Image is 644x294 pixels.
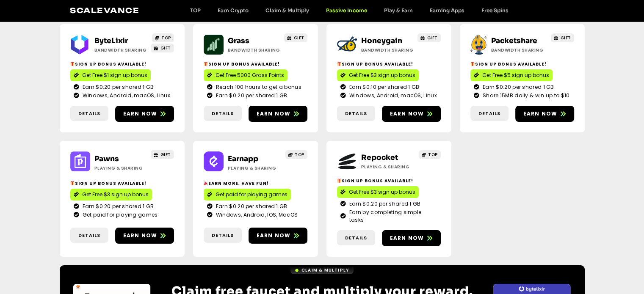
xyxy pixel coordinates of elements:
[345,110,367,117] span: Details
[80,203,154,210] span: Earn $0.20 per shared 1 GB
[80,83,154,91] span: Earn $0.20 per shared 1 GB
[491,36,537,45] a: Packetshare
[491,47,544,53] h2: Bandwidth Sharing
[551,33,574,42] a: GIFT
[94,36,128,45] a: ByteLixir
[204,228,242,243] a: Details
[115,106,174,122] a: Earn now
[204,61,307,67] h2: Sign up bonus available!
[78,110,100,117] span: Details
[160,151,171,158] span: GIFT
[80,92,170,99] span: Windows, Android, macOS, Linux
[561,35,571,41] span: GIFT
[257,7,318,14] a: Claim & Multiply
[337,106,375,121] a: Details
[347,92,437,99] span: Windows, Android, macOS, Linux
[375,7,421,14] a: Play & Earn
[214,92,287,99] span: Earn $0.20 per shared 1 GB
[204,189,291,201] a: Get paid for playing games
[214,203,287,210] span: Earn $0.20 per shared 1 GB
[290,266,354,274] a: Claim & Multiply
[228,165,281,171] h2: Playing & Sharing
[481,92,570,99] span: Share 15MB daily & win up to $10
[123,232,158,239] span: Earn now
[151,44,174,52] a: GIFT
[257,110,291,118] span: Earn now
[470,62,475,66] img: 🎁
[361,153,398,162] a: Repocket
[337,69,419,81] a: Get Free $3 sign up bonus
[337,179,341,183] img: 🎁
[182,7,209,14] a: TOP
[295,151,304,158] span: TOP
[151,150,174,159] a: GIFT
[70,181,75,185] img: 🎁
[347,200,421,208] span: Earn $0.20 per shared 1 GB
[382,106,441,122] a: Earn now
[284,33,307,42] a: GIFT
[481,83,554,91] span: Earn $0.20 per shared 1 GB
[390,234,424,242] span: Earn now
[337,62,341,66] img: 🎁
[70,6,139,15] a: Scalevance
[349,188,415,196] span: Get Free $3 sign up bonus
[285,150,307,159] a: TOP
[78,232,100,239] span: Details
[428,151,438,158] span: TOP
[523,110,558,118] span: Earn now
[345,234,367,242] span: Details
[347,83,420,91] span: Earn $0.10 per shared 1 GB
[212,232,234,239] span: Details
[216,71,284,79] span: Get Free 5000 Grass Points
[249,228,307,244] a: Earn now
[361,164,414,170] h2: Playing & Sharing
[161,35,171,41] span: TOP
[257,232,291,239] span: Earn now
[337,178,441,184] h2: Sign Up Bonus Available!
[123,110,158,118] span: Earn now
[228,154,258,163] a: Earnapp
[390,110,424,118] span: Earn now
[94,154,119,163] a: Pawns
[349,71,415,79] span: Get Free $3 sign up bonus
[419,150,441,159] a: TOP
[515,106,574,122] a: Earn now
[249,106,307,122] a: Earn now
[70,106,108,121] a: Details
[421,7,473,14] a: Earning Apps
[212,110,234,117] span: Details
[337,61,441,67] h2: Sign up bonus available!
[70,62,75,66] img: 🎁
[301,267,349,273] span: Claim & Multiply
[470,69,553,81] a: Get Free $5 sign up bonus
[417,33,441,42] a: GIFT
[152,33,174,42] a: TOP
[160,45,171,51] span: GIFT
[80,211,158,219] span: Get paid for playing games
[473,7,517,14] a: Free Spins
[294,35,304,41] span: GIFT
[478,110,500,117] span: Details
[204,62,208,66] img: 🎁
[214,83,301,91] span: Reach 100 hours to get a bonus
[70,69,151,81] a: Get Free $1 sign up bonus
[94,165,147,171] h2: Playing & Sharing
[228,36,249,45] a: Grass
[382,230,441,246] a: Earn now
[347,209,437,224] span: Earn by completing simple tasks
[94,47,147,53] h2: Bandwidth Sharing
[82,191,149,198] span: Get Free $3 sign up bonus
[70,61,174,67] h2: Sign up bonus available!
[318,7,375,14] a: Passive Income
[82,71,147,79] span: Get Free $1 sign up bonus
[337,230,375,246] a: Details
[182,7,517,14] nav: Menu
[209,7,257,14] a: Earn Crypto
[204,180,307,187] h2: Earn More, Have Fun!
[337,186,419,198] a: Get Free $3 sign up bonus
[214,211,298,219] span: Windows, Android, IOS, MacOS
[115,228,174,244] a: Earn now
[361,47,414,53] h2: Bandwidth Sharing
[470,61,574,67] h2: Sign up bonus available!
[427,35,438,41] span: GIFT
